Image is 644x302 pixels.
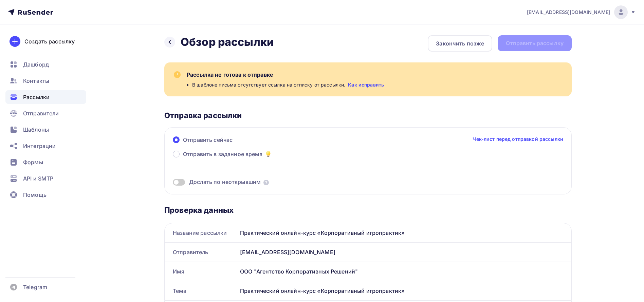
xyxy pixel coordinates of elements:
[181,35,274,49] h2: Обзор рассылки
[23,283,47,291] span: Telegram
[183,150,263,158] span: Отправить в заданное время
[23,60,49,69] span: Дашборд
[5,123,86,136] a: Шаблоны
[164,205,572,215] div: Проверка данных
[23,191,47,199] span: Помощь
[165,223,237,242] div: Название рассылки
[23,126,49,134] span: Шаблоны
[237,243,571,262] div: [EMAIL_ADDRESS][DOMAIN_NAME]
[187,71,564,79] div: Рассылка не готова к отправке
[23,174,53,183] span: API и SMTP
[23,77,49,85] span: Контакты
[348,81,384,88] a: Как исправить
[5,107,86,120] a: Отправители
[5,58,86,71] a: Дашборд
[192,81,345,88] span: В шаблоне письма отсутствует ссылка на отписку от рассылки.
[24,37,75,45] div: Создать рассылку
[237,281,571,300] div: Практический онлайн-курс «Корпоративный игропрактик»
[165,281,237,300] div: Тема
[23,109,59,117] span: Отправители
[237,262,571,281] div: ООО "Агентство Корпоративных Решений"
[473,136,563,143] a: Чек-лист перед отправкой рассылки
[164,111,572,120] div: Отправка рассылки
[237,223,571,242] div: Практический онлайн-курс «Корпоративный игропрактик»
[23,158,43,166] span: Формы
[165,262,237,281] div: Имя
[23,142,56,150] span: Интеграции
[527,9,610,16] span: [EMAIL_ADDRESS][DOMAIN_NAME]
[5,90,86,104] a: Рассылки
[527,5,636,19] a: [EMAIL_ADDRESS][DOMAIN_NAME]
[183,136,233,144] span: Отправить сейчас
[165,243,237,262] div: Отправитель
[436,39,484,48] div: Закончить позже
[5,74,86,88] a: Контакты
[5,155,86,169] a: Формы
[23,93,50,101] span: Рассылки
[189,178,261,186] span: Дослать по неоткрывшим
